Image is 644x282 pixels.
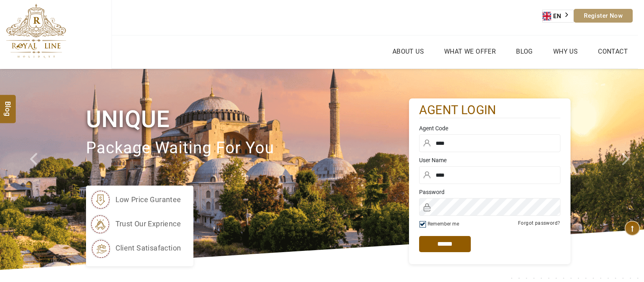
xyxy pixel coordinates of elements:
a: Forgot password? [518,220,560,226]
label: User Name [419,156,560,164]
aside: Language selected: English [542,10,574,23]
p: package waiting for you [86,135,409,162]
div: Language [542,10,574,23]
li: trust our exprience [90,214,181,234]
a: Check next image [612,69,644,270]
h2: agent login [419,102,560,118]
label: Remember me [428,221,459,227]
span: Blog [3,101,13,108]
img: The Royal Line Holidays [6,4,66,58]
a: EN [543,10,573,22]
h1: Unique [86,104,409,134]
a: Why Us [551,46,580,57]
a: About Us [390,46,426,57]
li: low price gurantee [90,190,181,210]
a: Contact [596,46,630,57]
li: client satisafaction [90,238,181,258]
a: Register Now [574,9,633,23]
label: Agent Code [419,124,560,132]
a: Check next prev [19,69,52,270]
a: Blog [514,46,535,57]
label: Password [419,188,560,196]
a: What we Offer [442,46,498,57]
